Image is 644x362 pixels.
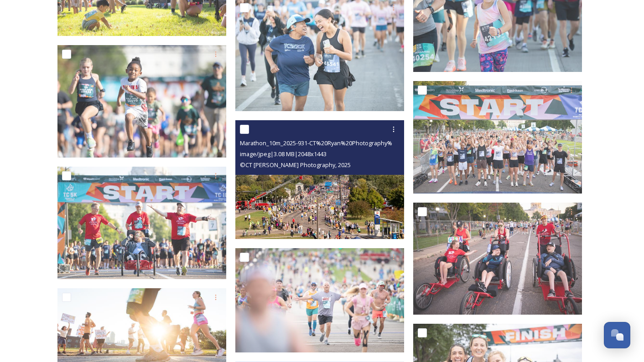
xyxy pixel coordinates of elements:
img: Marathon_10m_2025-931-CT%20Ryan%20Photography%2C%20Twin%20Cities%20In%20Motion.jpg [235,120,404,239]
img: SaturdayRaces2025-904-CT%20Ryan%20Photography%2C%20Twin%20Cities%20In%20Motion.jpg [413,81,582,194]
span: Marathon_10m_2025-931-CT%20Ryan%20Photography%2C%20Twin%20Cities%20In%20Motion.jpg [240,138,506,147]
button: Open Chat [604,322,630,348]
img: SaturdayRaces2025-903-CT%20Ryan%20Photography%2C%20Twin%20Cities%20In%20Motion.jpg [413,203,582,315]
span: image/jpeg | 3.08 MB | 2048 x 1443 [240,150,327,158]
img: Marathon_10m_2025-937-CT%20Ryan%20Photography%2C%20Twin%20Cities%20In%20Motion.jpg [235,248,404,352]
img: SaturdayRaces2025-911-CT%20Ryan%20Photography%2C%20Twin%20Cities%20In%20Motion.jpg [57,167,226,279]
img: SaturdayRaces2025-929-CT%20Ryan%20Photography%2C%20Twin%20Cities%20In%20Motion.jpg [57,45,226,158]
span: © CT [PERSON_NAME] Photography, 2025 [240,161,351,169]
